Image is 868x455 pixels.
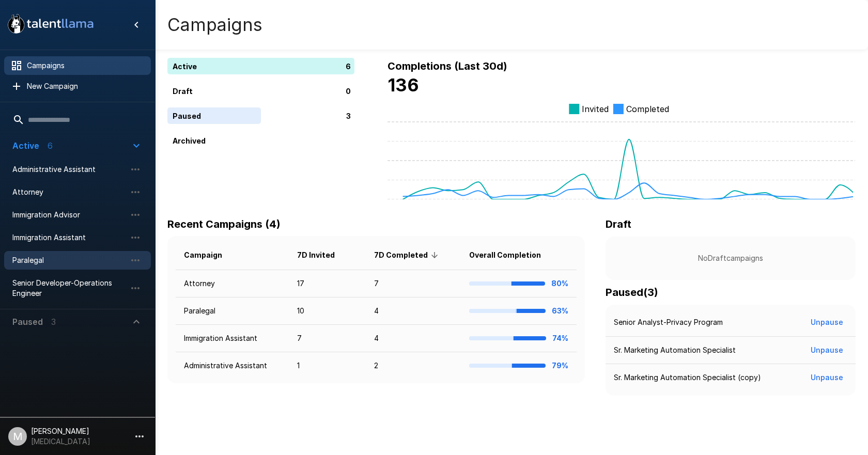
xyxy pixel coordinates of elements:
[606,286,658,299] b: Paused ( 3 )
[167,218,281,230] b: Recent Campaigns (4)
[614,372,761,383] p: Sr. Marketing Automation Specialist (copy)
[606,218,631,230] b: Draft
[297,249,348,261] span: 7D Invited
[167,14,262,36] h4: Campaigns
[614,345,736,355] p: Sr. Marketing Automation Specialist
[176,270,289,297] td: Attorney
[289,297,366,325] td: 10
[807,368,847,387] button: Unpause
[346,86,351,97] p: 0
[289,270,366,297] td: 17
[346,111,351,121] p: 3
[366,297,461,325] td: 4
[289,352,366,380] td: 1
[388,74,419,96] b: 136
[289,325,366,352] td: 7
[552,334,568,342] b: 74%
[184,249,236,261] span: Campaign
[622,253,839,263] p: No Draft campaigns
[388,60,507,72] b: Completions (Last 30d)
[552,306,568,315] b: 63%
[176,297,289,325] td: Paralegal
[469,249,554,261] span: Overall Completion
[366,352,461,380] td: 2
[551,279,568,288] b: 80%
[807,313,847,332] button: Unpause
[176,325,289,352] td: Immigration Assistant
[366,270,461,297] td: 7
[807,341,847,360] button: Unpause
[366,325,461,352] td: 4
[552,361,568,370] b: 79%
[614,317,723,327] p: Senior Analyst-Privacy Program
[374,249,441,261] span: 7D Completed
[176,352,289,380] td: Administrative Assistant
[346,61,351,72] p: 6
